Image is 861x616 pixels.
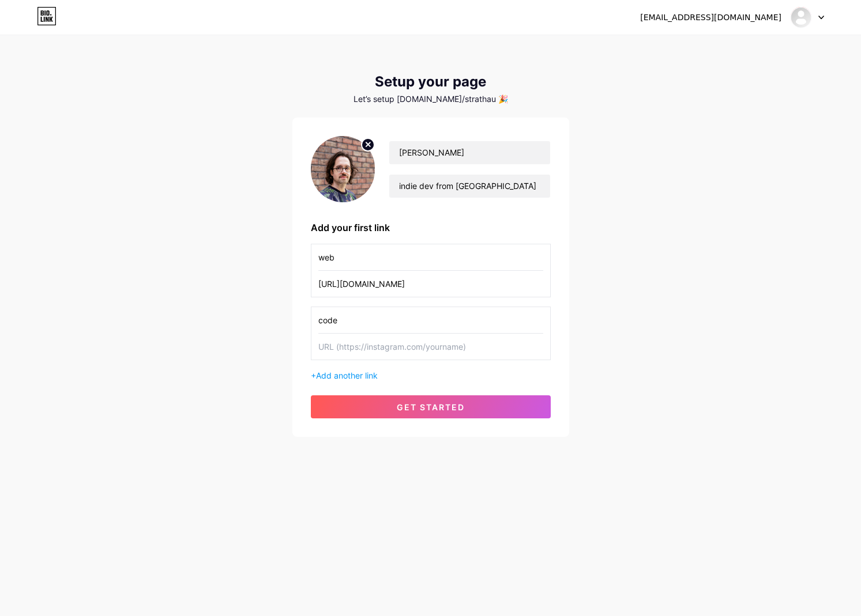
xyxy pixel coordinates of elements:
span: Add another link [316,371,378,380]
input: URL (https://instagram.com/yourname) [318,334,543,360]
div: Let’s setup [DOMAIN_NAME]/strathau 🎉 [292,95,569,104]
div: Add your first link [311,221,551,235]
img: profile pic [311,136,375,202]
div: Setup your page [292,74,569,90]
input: Link name (My Instagram) [318,307,543,333]
img: strathau [790,6,812,28]
input: URL (https://instagram.com/yourname) [318,271,543,297]
input: Link name (My Instagram) [318,244,543,270]
input: bio [389,175,550,198]
div: [EMAIL_ADDRESS][DOMAIN_NAME] [640,12,781,24]
button: get started [311,395,551,418]
input: Your name [389,141,550,164]
div: + [311,369,551,381]
span: get started [397,402,465,412]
